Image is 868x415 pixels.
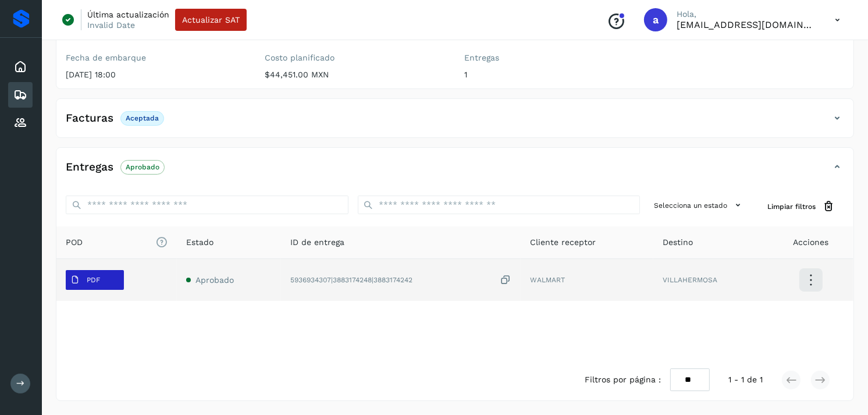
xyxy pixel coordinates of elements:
[793,236,828,249] span: Acciones
[87,20,135,30] p: Invalid Date
[126,163,159,171] p: Aprobado
[175,9,247,31] button: Actualizar SAT
[464,53,645,63] label: Entregas
[265,53,446,63] label: Costo planificado
[8,110,33,136] div: Proveedores
[653,259,769,301] td: VILLAHERMOSA
[758,196,844,217] button: Limpiar filtros
[8,54,33,80] div: Inicio
[66,112,113,125] h4: Facturas
[767,201,816,212] span: Limpiar filtros
[126,114,159,122] p: Aceptada
[182,16,240,24] span: Actualizar SAT
[649,196,749,215] button: Selecciona un estado
[87,9,169,20] p: Última actualización
[186,236,214,249] span: Estado
[66,70,247,80] p: [DATE] 18:00
[530,236,596,249] span: Cliente receptor
[290,236,344,249] span: ID de entrega
[8,82,33,108] div: Embarques
[56,108,853,137] div: FacturasAceptada
[195,275,234,285] span: Aprobado
[66,53,247,63] label: Fecha de embarque
[677,19,816,30] p: alejperez@niagarawater.com
[464,70,645,80] p: 1
[290,274,511,286] div: 5936934307|3883174248|3883174242
[87,276,100,284] p: PDF
[585,374,661,386] span: Filtros por página :
[265,70,446,80] p: $44,451.00 MXN
[66,236,168,249] span: POD
[66,270,124,290] button: PDF
[56,157,853,186] div: EntregasAprobado
[677,9,816,19] p: Hola,
[728,374,763,386] span: 1 - 1 de 1
[66,161,113,174] h4: Entregas
[663,236,693,249] span: Destino
[521,259,653,301] td: WALMART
